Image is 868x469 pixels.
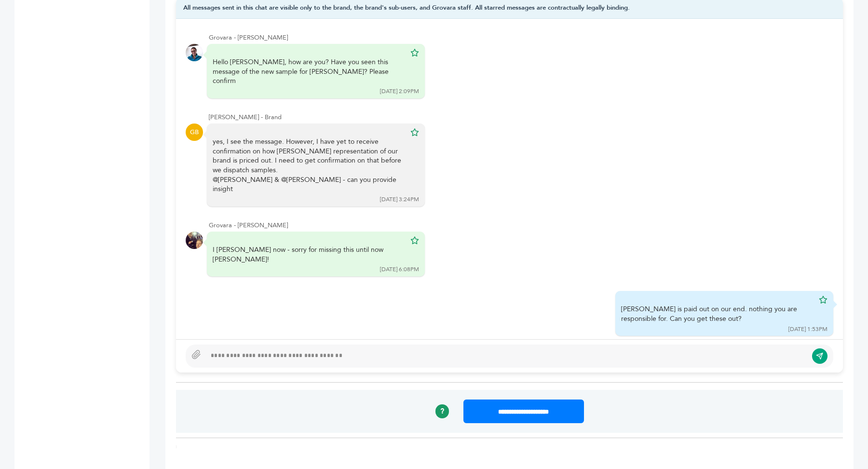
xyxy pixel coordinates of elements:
[209,113,833,122] div: [PERSON_NAME] - Brand
[213,57,406,86] div: Hello [PERSON_NAME], how are you? Have you seen this message of the new sample for [PERSON_NAME]?...
[380,195,419,204] div: [DATE] 3:24PM
[380,87,419,96] div: [DATE] 2:09PM
[621,304,814,323] div: [PERSON_NAME] is paid out on our end. nothing you are responsible for. Can you get these out?
[380,265,419,274] div: [DATE] 6:08PM
[186,124,203,141] div: GB
[209,221,833,230] div: Grovara - [PERSON_NAME]
[213,137,406,194] div: yes, I see the message. However, I have yet to receive confirmation on how [PERSON_NAME] represen...
[213,245,406,264] div: I [PERSON_NAME] now - sorry for missing this until now [PERSON_NAME]!
[435,404,449,418] a: ?
[209,33,833,42] div: Grovara - [PERSON_NAME]
[788,325,827,333] div: [DATE] 1:53PM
